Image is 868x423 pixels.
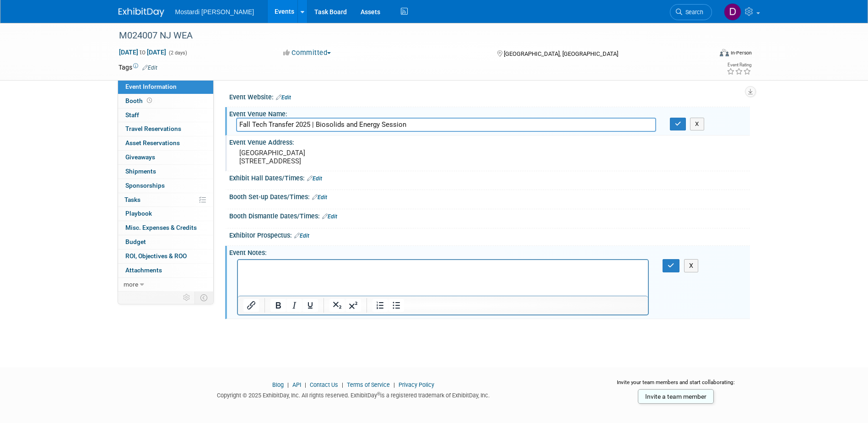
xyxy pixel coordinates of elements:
[194,292,213,304] td: Toggle Event Tabs
[229,209,750,221] div: Booth Dismantle Dates/Times:
[280,48,334,58] button: Committed
[125,224,197,231] span: Misc. Expenses & Credits
[124,281,138,288] span: more
[388,299,404,312] button: Bullet list
[229,228,750,240] div: Exhibitor Prospectus:
[124,196,140,203] span: Tasks
[272,381,284,388] a: Blog
[125,97,154,104] span: Booth
[229,136,750,147] div: Event Venue Address:
[238,260,648,296] iframe: Rich Text Area
[138,49,147,56] span: to
[720,49,729,56] img: Format-Inperson.png
[179,292,195,304] td: Personalize Event Tab Strip
[372,299,388,312] button: Numbered list
[229,90,750,102] div: Event Website:
[684,259,699,272] button: X
[168,50,187,56] span: (2 days)
[229,107,750,119] div: Event Venue Name:
[142,65,157,71] a: Edit
[118,249,213,263] a: ROI, Objectives & ROO
[125,111,139,119] span: Staff
[285,381,291,388] span: |
[638,389,714,404] a: Invite a team member
[229,190,750,202] div: Booth Set-up Dates/Times:
[658,48,752,61] div: Event Format
[118,94,213,108] a: Booth
[347,381,390,388] a: Terms of Service
[125,182,165,189] span: Sponsorships
[118,193,213,207] a: Tasks
[119,48,167,56] span: [DATE] [DATE]
[391,381,397,388] span: |
[118,278,213,292] a: more
[175,8,254,16] span: Mostardi [PERSON_NAME]
[727,63,751,67] div: Event Rating
[125,139,180,146] span: Asset Reservations
[118,136,213,150] a: Asset Reservations
[307,175,322,182] a: Edit
[118,80,213,94] a: Event Information
[118,221,213,235] a: Misc. Expenses & Credits
[229,171,750,183] div: Exhibit Hall Dates/Times:
[312,194,327,201] a: Edit
[118,264,213,277] a: Attachments
[118,165,213,179] a: Shipments
[276,94,291,101] a: Edit
[270,299,286,312] button: Bold
[377,391,380,396] sup: ®
[602,379,750,392] div: Invite your team members and start collaborating:
[243,299,259,312] button: Insert/edit link
[730,49,752,56] div: In-Person
[119,63,157,72] td: Tags
[329,299,345,312] button: Subscript
[125,238,146,245] span: Budget
[118,179,213,193] a: Sponsorships
[118,207,213,221] a: Playbook
[292,381,301,388] a: API
[145,97,154,104] span: Booth not reserved yet
[322,213,337,220] a: Edit
[239,149,436,165] pre: [GEOGRAPHIC_DATA] [STREET_ADDRESS]
[125,153,155,161] span: Giveaways
[125,83,177,90] span: Event Information
[125,168,156,175] span: Shipments
[118,108,213,122] a: Staff
[119,389,589,400] div: Copyright © 2025 ExhibitDay, Inc. All rights reserved. ExhibitDay is a registered trademark of Ex...
[310,381,338,388] a: Contact Us
[345,299,361,312] button: Superscript
[399,381,434,388] a: Privacy Policy
[690,118,704,130] button: X
[116,27,698,44] div: M024007 NJ WEA
[724,3,741,21] img: Dan Grabowski
[125,210,152,217] span: Playbook
[118,235,213,249] a: Budget
[302,381,308,388] span: |
[229,246,750,257] div: Event Notes:
[125,125,181,132] span: Travel Reservations
[118,151,213,164] a: Giveaways
[504,50,618,57] span: [GEOGRAPHIC_DATA], [GEOGRAPHIC_DATA]
[302,299,318,312] button: Underline
[286,299,302,312] button: Italic
[294,233,309,239] a: Edit
[119,8,164,17] img: ExhibitDay
[125,266,162,274] span: Attachments
[340,381,345,388] span: |
[682,9,703,16] span: Search
[670,4,712,20] a: Search
[125,252,187,260] span: ROI, Objectives & ROO
[118,122,213,136] a: Travel Reservations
